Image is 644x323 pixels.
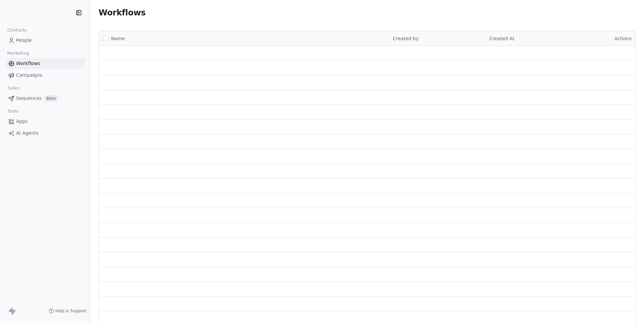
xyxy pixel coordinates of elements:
span: Workflows [16,60,40,67]
span: Apps [16,118,28,125]
a: People [5,35,85,46]
span: Contacts [4,25,30,35]
span: Marketing [4,48,32,58]
span: Tools [5,106,21,116]
span: Name [111,35,125,42]
span: Created At [489,36,515,41]
a: Campaigns [5,70,85,81]
span: Sequences [16,95,42,102]
span: Workflows [99,8,146,17]
span: AI Agents [16,130,39,137]
span: Sales [5,83,22,93]
span: People [16,37,32,44]
a: Help & Support [49,308,86,314]
span: Created by [393,36,419,41]
a: Apps [5,116,85,127]
span: Actions [614,36,632,41]
a: AI Agents [5,128,85,139]
a: SequencesBeta [5,93,85,104]
span: Beta [44,95,58,102]
span: Help & Support [55,308,86,314]
a: Workflows [5,58,85,69]
span: Campaigns [16,72,42,79]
